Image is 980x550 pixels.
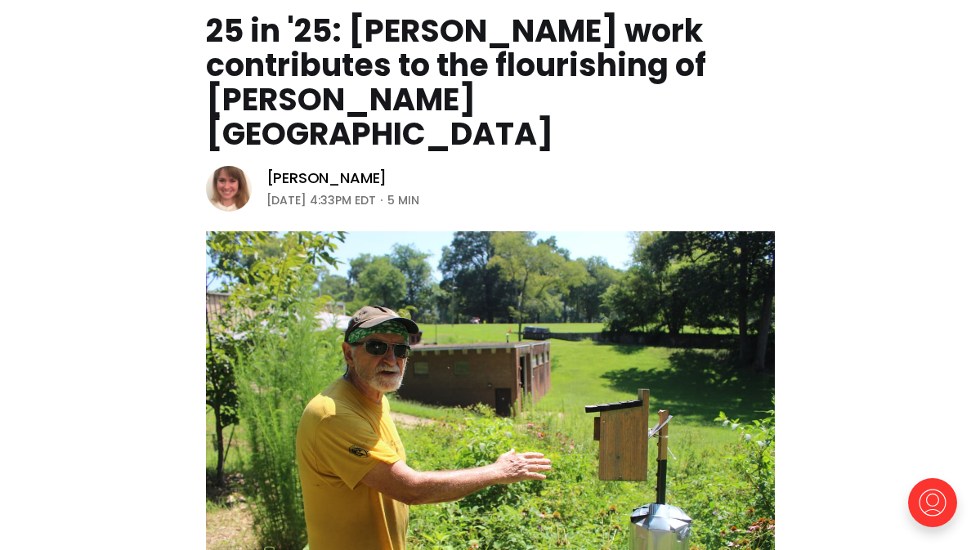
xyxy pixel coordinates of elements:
img: Sarah Vogelsong [206,166,252,212]
a: [PERSON_NAME] [266,168,387,188]
iframe: portal-trigger [894,470,980,550]
span: 5 min [387,190,419,210]
time: [DATE] 4:33PM EDT [266,190,376,210]
h1: 25 in '25: [PERSON_NAME] work contributes to the flourishing of [PERSON_NAME][GEOGRAPHIC_DATA] [206,14,775,151]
